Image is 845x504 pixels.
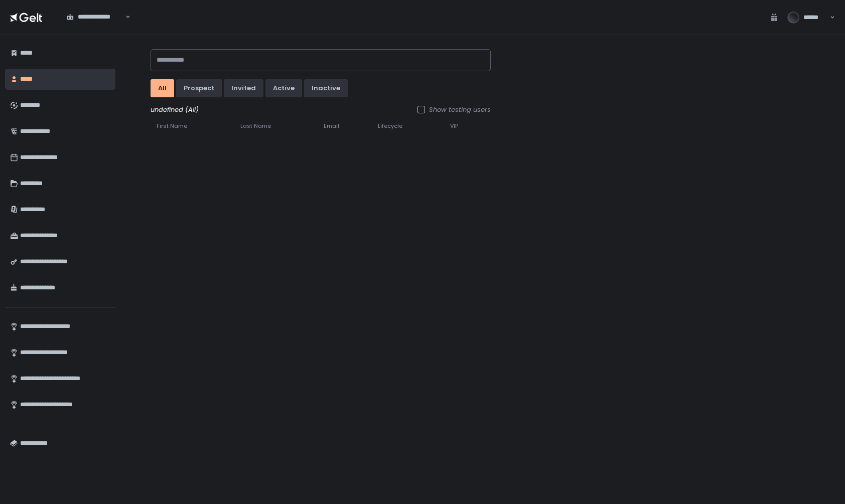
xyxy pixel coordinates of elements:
[240,122,271,130] span: Last Name
[224,79,263,97] button: invited
[265,79,302,97] button: active
[324,122,339,130] span: Email
[157,122,187,130] span: First Name
[273,84,295,93] div: active
[304,79,348,97] button: inactive
[231,84,256,93] div: invited
[151,105,491,114] div: undefined (All)
[378,122,402,130] span: Lifecycle
[151,79,174,97] button: All
[67,22,124,32] input: Search for option
[184,84,214,93] div: prospect
[312,84,340,93] div: inactive
[158,84,167,93] div: All
[450,122,458,130] span: VIP
[176,79,222,97] button: prospect
[60,7,130,28] div: Search for option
